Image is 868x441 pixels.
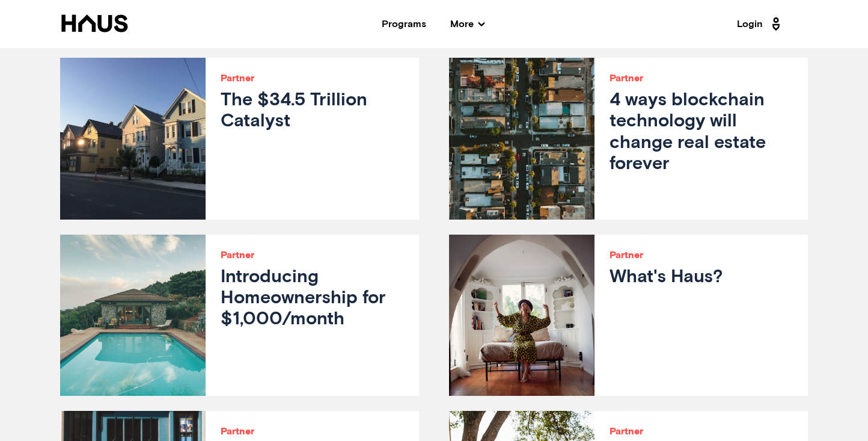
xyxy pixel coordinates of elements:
h3: The $34.5 Trillion Catalyst [221,90,404,132]
a: Partner4 ways blockchain technology will change real estate forever [449,58,808,220]
p: Partner [221,250,404,261]
a: PartnerWhat's Haus? [449,235,808,396]
p: Partner [610,250,793,261]
p: Partner [221,426,404,437]
h3: 4 ways blockchain technology will change real estate forever [610,90,793,175]
span: More [450,19,484,29]
a: Programs [382,19,426,29]
p: Partner [610,73,793,84]
p: Partner [221,73,404,84]
h3: What's Haus? [610,267,793,288]
h3: Introducing Homeownership for $1,000/month [221,267,404,331]
p: Partner [610,426,793,437]
a: Login [737,14,784,34]
a: PartnerIntroducing Homeownership for $1,000/month [60,235,419,396]
a: PartnerThe $34.5 Trillion Catalyst [60,58,419,220]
